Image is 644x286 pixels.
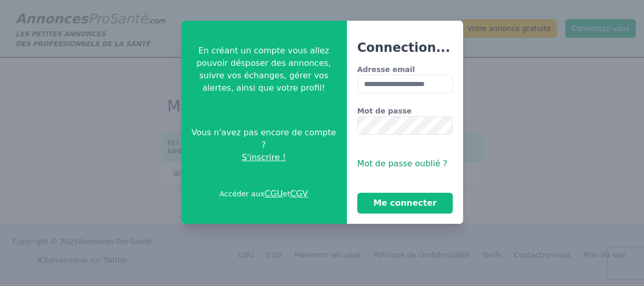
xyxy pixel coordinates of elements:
span: Mot de passe oublié ? [357,159,447,168]
label: Mot de passe [357,106,453,116]
label: Adresse email [357,64,453,75]
button: Me connecter [357,193,453,213]
p: Accéder aux et [219,188,308,200]
span: Vous n'avez pas encore de compte ? [189,126,339,151]
span: S'inscrire ! [242,151,286,164]
p: En créant un compte vous allez pouvoir désposer des annonces, suivre vos échanges, gérer vos aler... [189,45,339,94]
h3: Connection... [357,39,453,56]
a: CGV [290,189,308,198]
a: CGU [264,189,283,198]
